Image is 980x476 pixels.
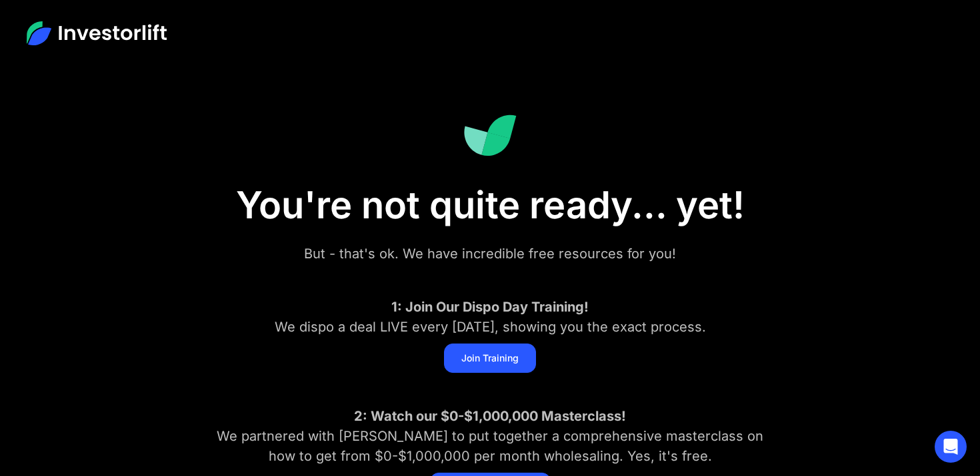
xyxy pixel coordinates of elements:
div: We dispo a deal LIVE every [DATE], showing you the exact process. [203,297,777,337]
strong: 2: Watch our $0-$1,000,000 Masterclass! [354,408,626,424]
img: Investorlift Dashboard [463,115,517,156]
div: Open Intercom Messenger [935,431,967,463]
a: Join Training [444,344,536,373]
div: But - that's ok. We have incredible free resources for you! [203,244,777,264]
div: We partnered with [PERSON_NAME] to put together a comprehensive masterclass on how to get from $0... [203,406,777,466]
strong: 1: Join Our Dispo Day Training! [391,299,589,315]
h1: You're not quite ready... yet! [157,183,823,228]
